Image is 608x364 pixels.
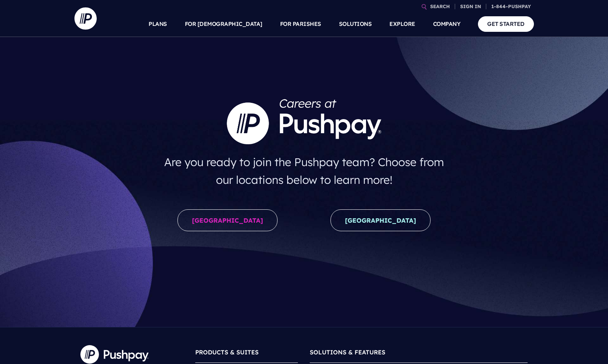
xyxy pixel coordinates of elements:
h6: PRODUCTS & SUITES [195,345,298,363]
a: EXPLORE [389,11,415,37]
a: PLANS [149,11,167,37]
a: [GEOGRAPHIC_DATA] [330,209,431,231]
a: [GEOGRAPHIC_DATA] [177,209,278,231]
h6: SOLUTIONS & FEATURES [310,345,528,363]
a: FOR [DEMOGRAPHIC_DATA] [185,11,262,37]
a: COMPANY [433,11,461,37]
a: SOLUTIONS [339,11,372,37]
h4: Are you ready to join the Pushpay team? Choose from our locations below to learn more! [157,150,451,192]
a: FOR PARISHES [280,11,321,37]
a: GET STARTED [478,16,534,31]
